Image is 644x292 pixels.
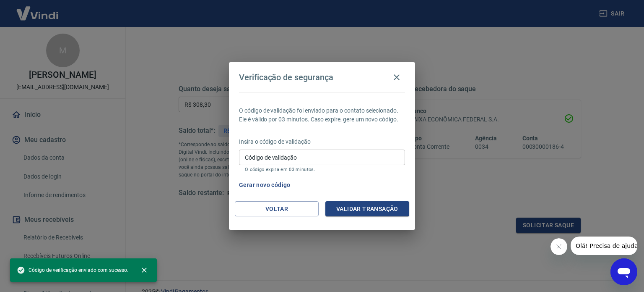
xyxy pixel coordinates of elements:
button: close [135,261,153,279]
iframe: Mensagem da empresa [571,237,637,255]
span: Olá! Precisa de ajuda? [5,6,70,13]
h4: Verificação de segurança [239,72,333,82]
button: Voltar [235,201,319,217]
button: Validar transação [325,201,409,217]
iframe: Botão para abrir a janela de mensagens [610,258,637,285]
span: Código de verificação enviado com sucesso. [17,266,128,274]
p: O código expira em 03 minutos. [245,167,399,172]
button: Gerar novo código [236,177,294,193]
p: O código de validação foi enviado para o contato selecionado. Ele é válido por 03 minutos. Caso e... [239,106,405,124]
p: Insira o código de validação [239,137,405,146]
iframe: Fechar mensagem [551,238,567,255]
